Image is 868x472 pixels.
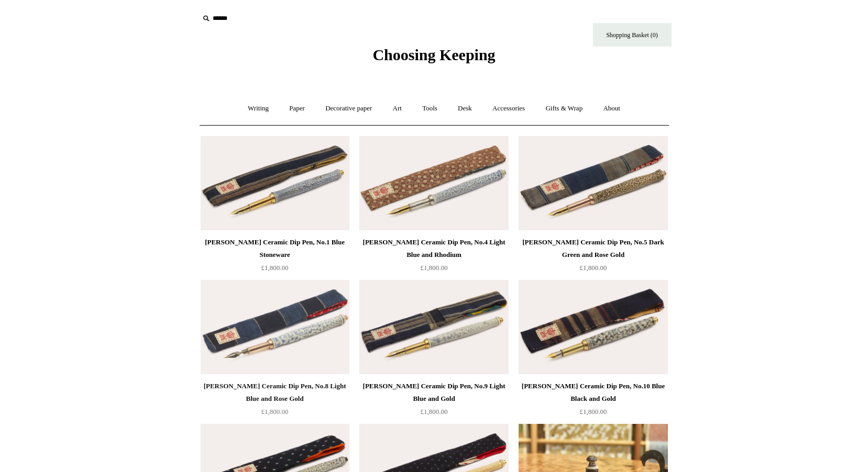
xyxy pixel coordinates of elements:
[421,264,448,272] span: £1,800.00
[359,280,508,374] a: Steve Harrison Ceramic Dip Pen, No.9 Light Blue and Gold Steve Harrison Ceramic Dip Pen, No.9 Lig...
[359,136,508,230] a: Steve Harrison Ceramic Dip Pen, No.4 Light Blue and Rhodium Steve Harrison Ceramic Dip Pen, No.4 ...
[201,280,349,374] img: Steve Harrison Ceramic Dip Pen, No.8 Light Blue and Rose Gold
[372,46,495,63] span: Choosing Keeping
[359,280,508,374] img: Steve Harrison Ceramic Dip Pen, No.9 Light Blue and Gold
[362,236,506,261] div: [PERSON_NAME] Ceramic Dip Pen, No.4 Light Blue and Rhodium
[580,264,607,272] span: £1,800.00
[536,95,592,122] a: Gifts & Wrap
[448,95,481,122] a: Desk
[593,23,672,47] a: Shopping Basket (0)
[359,236,508,279] a: [PERSON_NAME] Ceramic Dip Pen, No.4 Light Blue and Rhodium £1,800.00
[359,380,508,423] a: [PERSON_NAME] Ceramic Dip Pen, No.9 Light Blue and Gold £1,800.00
[483,95,534,122] a: Accessories
[203,380,347,405] div: [PERSON_NAME] Ceramic Dip Pen, No.8 Light Blue and Rose Gold
[580,408,607,415] span: £1,800.00
[359,136,508,230] img: Steve Harrison Ceramic Dip Pen, No.4 Light Blue and Rhodium
[521,380,665,405] div: [PERSON_NAME] Ceramic Dip Pen, No.10 Blue Black and Gold
[413,95,447,122] a: Tools
[519,136,667,230] a: Steve Harrison Ceramic Dip Pen, No.5 Dark Green and Rose Gold Steve Harrison Ceramic Dip Pen, No....
[261,264,289,272] span: £1,800.00
[261,408,289,415] span: £1,800.00
[201,136,349,230] img: Steve Harrison Ceramic Dip Pen, No.1 Blue Stoneware
[203,236,347,261] div: [PERSON_NAME] Ceramic Dip Pen, No.1 Blue Stoneware
[238,95,278,122] a: Writing
[316,95,381,122] a: Decorative paper
[201,236,349,279] a: [PERSON_NAME] Ceramic Dip Pen, No.1 Blue Stoneware £1,800.00
[383,95,411,122] a: Art
[594,95,630,122] a: About
[201,280,349,374] a: Steve Harrison Ceramic Dip Pen, No.8 Light Blue and Rose Gold Steve Harrison Ceramic Dip Pen, No....
[201,136,349,230] a: Steve Harrison Ceramic Dip Pen, No.1 Blue Stoneware Steve Harrison Ceramic Dip Pen, No.1 Blue Sto...
[519,280,667,374] a: Steve Harrison Ceramic Dip Pen, No.10 Blue Black and Gold Steve Harrison Ceramic Dip Pen, No.10 B...
[280,95,314,122] a: Paper
[421,408,448,415] span: £1,800.00
[519,380,667,423] a: [PERSON_NAME] Ceramic Dip Pen, No.10 Blue Black and Gold £1,800.00
[519,280,667,374] img: Steve Harrison Ceramic Dip Pen, No.10 Blue Black and Gold
[362,380,506,405] div: [PERSON_NAME] Ceramic Dip Pen, No.9 Light Blue and Gold
[521,236,665,261] div: [PERSON_NAME] Ceramic Dip Pen, No.5 Dark Green and Rose Gold
[201,380,349,423] a: [PERSON_NAME] Ceramic Dip Pen, No.8 Light Blue and Rose Gold £1,800.00
[372,54,495,62] a: Choosing Keeping
[519,136,667,230] img: Steve Harrison Ceramic Dip Pen, No.5 Dark Green and Rose Gold
[519,236,667,279] a: [PERSON_NAME] Ceramic Dip Pen, No.5 Dark Green and Rose Gold £1,800.00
